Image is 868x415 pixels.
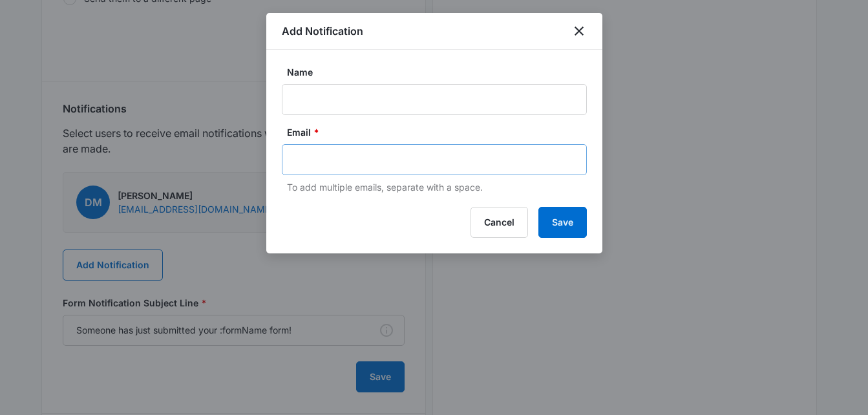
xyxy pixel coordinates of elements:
[571,23,587,39] button: close
[287,65,592,79] label: Name
[538,207,587,238] button: Save
[8,366,41,377] span: Submit
[282,23,363,39] h1: Add Notification
[13,326,30,341] label: Yes
[287,125,592,139] label: Email
[287,180,587,194] p: To add multiple emails, separate with a space.
[471,207,528,238] button: Cancel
